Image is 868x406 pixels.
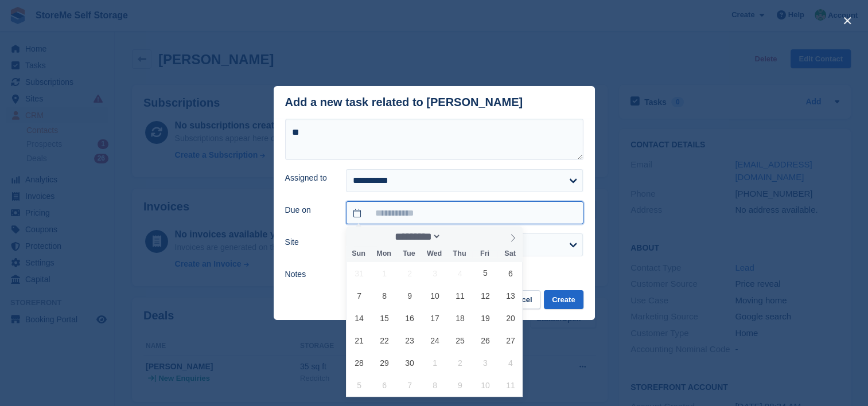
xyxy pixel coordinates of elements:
[348,284,371,307] span: September 7, 2025
[474,307,496,329] span: September 19, 2025
[373,262,396,284] span: September 1, 2025
[449,307,471,329] span: September 18, 2025
[472,250,497,257] span: Fri
[348,262,371,284] span: August 31, 2025
[499,329,521,352] span: September 27, 2025
[497,250,523,257] span: Sat
[499,307,521,329] span: September 20, 2025
[423,307,446,329] span: September 17, 2025
[449,329,471,352] span: September 25, 2025
[348,329,371,352] span: September 21, 2025
[423,352,446,374] span: October 1, 2025
[373,284,396,307] span: September 8, 2025
[499,284,521,307] span: September 13, 2025
[398,262,421,284] span: September 2, 2025
[391,231,442,243] select: Month
[423,262,446,284] span: September 3, 2025
[422,250,447,257] span: Wed
[474,329,496,352] span: September 26, 2025
[373,352,396,374] span: September 29, 2025
[499,262,521,284] span: September 6, 2025
[449,284,471,307] span: September 11, 2025
[285,204,333,216] label: Due on
[449,262,471,284] span: September 4, 2025
[423,284,446,307] span: September 10, 2025
[544,290,583,309] button: Create
[499,374,521,396] span: October 11, 2025
[285,172,333,184] label: Assigned to
[449,374,471,396] span: October 9, 2025
[423,329,446,352] span: September 24, 2025
[398,374,421,396] span: October 7, 2025
[398,307,421,329] span: September 16, 2025
[449,352,471,374] span: October 2, 2025
[474,374,496,396] span: October 10, 2025
[398,329,421,352] span: September 23, 2025
[373,374,396,396] span: October 6, 2025
[371,250,396,257] span: Mon
[348,374,371,396] span: October 5, 2025
[441,231,477,243] input: Year
[285,236,333,248] label: Site
[373,307,396,329] span: September 15, 2025
[474,262,496,284] span: September 5, 2025
[348,352,371,374] span: September 28, 2025
[398,284,421,307] span: September 9, 2025
[474,284,496,307] span: September 12, 2025
[346,250,371,257] span: Sun
[398,352,421,374] span: September 30, 2025
[499,352,521,374] span: October 4, 2025
[348,307,371,329] span: September 14, 2025
[423,374,446,396] span: October 8, 2025
[396,250,422,257] span: Tue
[285,268,333,280] label: Notes
[474,352,496,374] span: October 3, 2025
[447,250,472,257] span: Thu
[373,329,396,352] span: September 22, 2025
[285,96,523,109] div: Add a new task related to [PERSON_NAME]
[838,11,857,30] button: close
